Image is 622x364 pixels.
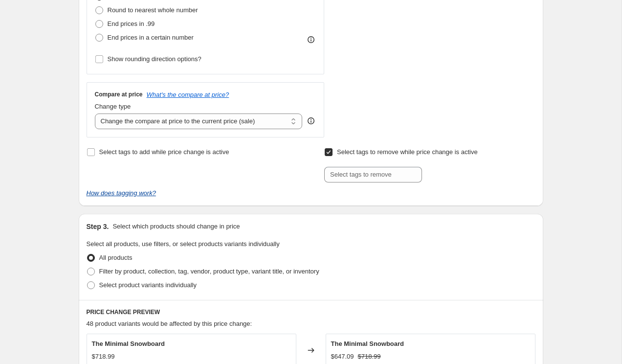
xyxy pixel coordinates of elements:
div: $647.09 [331,352,354,362]
p: Select which products should change in price [112,222,240,231]
span: Select all products, use filters, or select products variants individually [87,240,280,248]
span: All products [99,254,133,261]
h3: Compare at price [95,91,143,98]
h2: Step 3. [87,222,109,231]
span: Show rounding direction options? [108,55,201,63]
strike: $718.99 [358,352,381,362]
span: Select tags to add while price change is active [99,148,229,156]
span: End prices in .99 [108,20,155,27]
div: help [306,116,316,126]
span: Select tags to remove while price change is active [337,148,478,156]
h6: PRICE CHANGE PREVIEW [87,308,535,316]
span: Round to nearest whole number [108,6,198,14]
a: How does tagging work? [87,189,156,197]
span: Change type [95,103,131,110]
span: Select product variants individually [99,281,197,289]
span: The Minimal Snowboard [92,340,165,347]
input: Select tags to remove [324,167,422,182]
button: What's the compare at price? [147,91,229,98]
span: 48 product variants would be affected by this price change: [87,320,252,327]
span: Filter by product, collection, tag, vendor, product type, variant title, or inventory [99,268,319,275]
span: End prices in a certain number [108,34,194,41]
div: $718.99 [92,352,115,362]
span: The Minimal Snowboard [331,340,404,347]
